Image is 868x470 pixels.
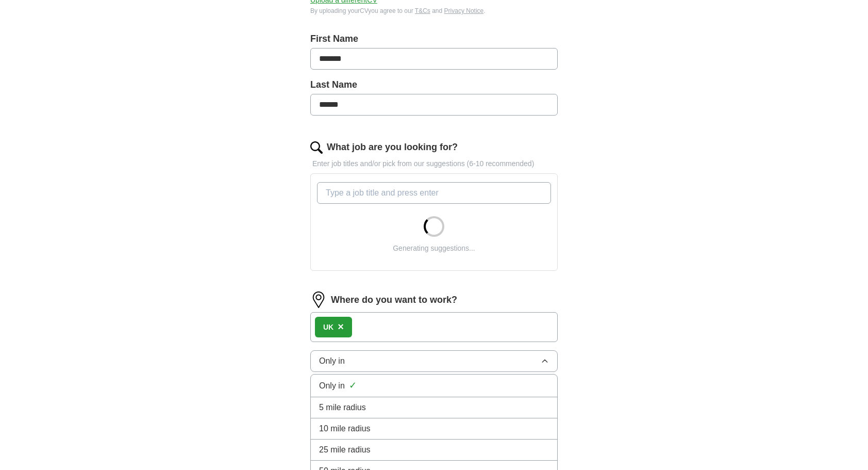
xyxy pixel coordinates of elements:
img: search.png [310,141,323,154]
a: Privacy Notice [444,7,484,14]
p: Enter job titles and/or pick from our suggestions (6-10 recommended) [310,158,558,169]
span: 5 mile radius [319,401,366,414]
span: ✓ [349,379,357,393]
input: Type a job title and press enter [317,182,551,204]
label: Last Name [310,78,558,92]
a: T&Cs [415,7,430,14]
div: By uploading your CV you agree to our and . [310,6,558,15]
span: Only in [319,380,345,392]
div: Generating suggestions... [393,243,475,254]
span: 10 mile radius [319,423,371,435]
img: location.png [310,291,327,308]
label: What job are you looking for? [327,140,458,154]
div: UK [323,322,333,333]
span: Only in [319,355,345,367]
label: Where do you want to work? [331,293,457,307]
label: First Name [310,32,558,46]
span: × [338,321,344,332]
button: Only in [310,350,558,372]
button: × [338,319,344,335]
span: 25 mile radius [319,444,371,456]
